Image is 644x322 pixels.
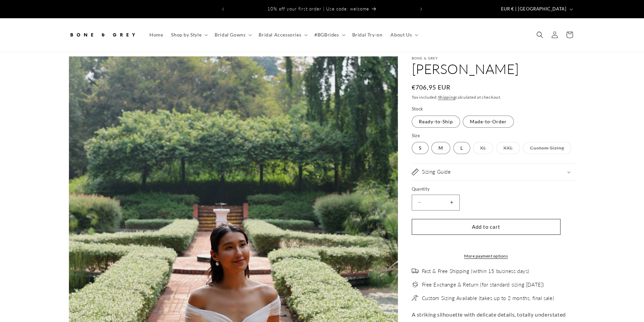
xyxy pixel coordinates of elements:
label: Ready-to-Ship [412,116,460,128]
span: Bridal Gowns [215,32,245,38]
label: S [412,142,429,154]
summary: Bridal Accessories [255,28,310,42]
label: L [453,142,470,154]
summary: About Us [386,28,421,42]
span: Bridal Try-on [352,32,383,38]
button: Previous announcement [216,3,231,16]
a: Shipping [438,95,456,100]
label: M [431,142,450,154]
span: Shop by Style [171,32,201,38]
span: Custom Sizing Available (takes up to 2 months, final sale) [422,295,554,302]
span: About Us [390,32,412,38]
img: Bone and Grey Bridal [69,27,136,42]
a: Home [145,28,167,42]
button: Add to cart [412,219,560,235]
p: Bone & Grey [412,56,576,60]
a: Bone and Grey Bridal [66,25,139,45]
button: Next announcement [414,3,429,16]
summary: #BGBrides [310,28,348,42]
h1: [PERSON_NAME] [412,60,576,78]
label: XL [473,142,493,154]
span: €706,95 EUR [412,83,451,92]
h2: Sizing Guide [422,169,451,175]
a: More payment options [412,253,560,259]
label: Made-to-Order [463,116,514,128]
legend: Size [412,132,421,139]
button: EUR € | [GEOGRAPHIC_DATA] [497,3,576,16]
img: exchange_2.png [412,281,419,288]
label: XXL [496,142,520,154]
span: Home [149,32,163,38]
span: Bridal Accessories [259,32,301,38]
span: EUR € | [GEOGRAPHIC_DATA] [501,6,567,13]
summary: Search [532,27,547,42]
span: Fast & Free Shipping (within 15 business days) [422,268,530,275]
div: Tax included. calculated at checkout. [412,94,576,101]
label: Custom Sizing [523,142,571,154]
span: #BGBrides [314,32,339,38]
label: Quantity [412,186,560,193]
img: needle.png [412,295,419,301]
summary: Sizing Guide [412,164,576,180]
summary: Shop by Style [167,28,211,42]
summary: Bridal Gowns [211,28,255,42]
legend: Stock [412,106,424,113]
span: Free Exchange & Return (for standard sizing [DATE]) [422,281,545,288]
span: 10% off your first order | Use code: welcome [267,6,369,11]
a: Bridal Try-on [348,28,387,42]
